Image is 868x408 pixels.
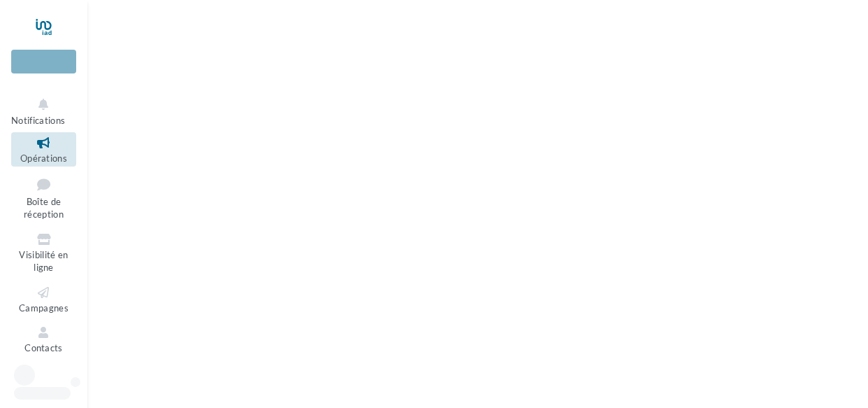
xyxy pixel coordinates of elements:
a: Opérations [11,132,76,167]
a: Contacts [11,322,76,356]
span: Visibilité en ligne [19,249,68,274]
div: Nouvelle campagne [11,50,76,73]
span: Opérations [20,153,67,164]
a: Visibilité en ligne [11,229,76,276]
span: Contacts [24,342,63,353]
a: Campagnes [11,282,76,316]
span: Campagnes [19,302,68,314]
span: Notifications [11,115,65,126]
a: Boîte de réception [11,172,76,223]
span: Boîte de réception [24,196,64,220]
